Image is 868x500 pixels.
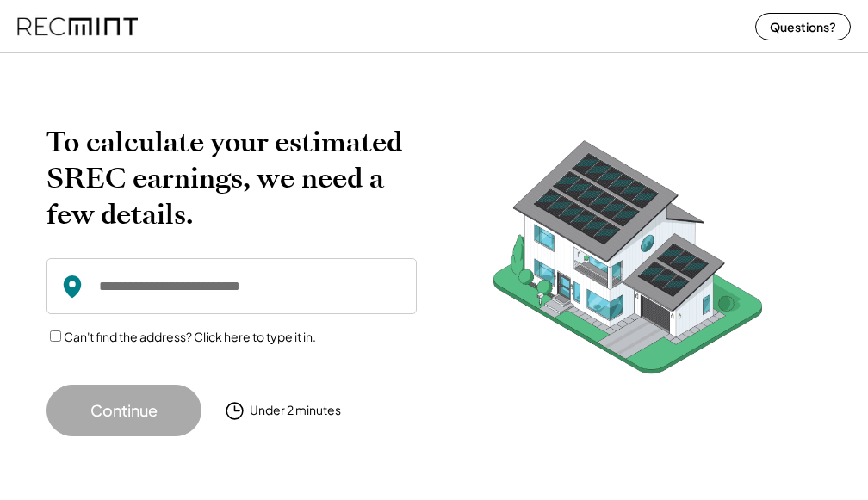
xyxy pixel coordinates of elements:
[64,329,316,344] label: Can't find the address? Click here to type it in.
[755,13,851,40] button: Questions?
[46,124,417,232] h2: To calculate your estimated SREC earnings, we need a few details.
[17,3,138,49] img: recmint-logotype%403x%20%281%29.jpeg
[46,385,201,436] button: Continue
[250,402,341,419] div: Under 2 minutes
[460,124,796,400] img: RecMintArtboard%207.png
